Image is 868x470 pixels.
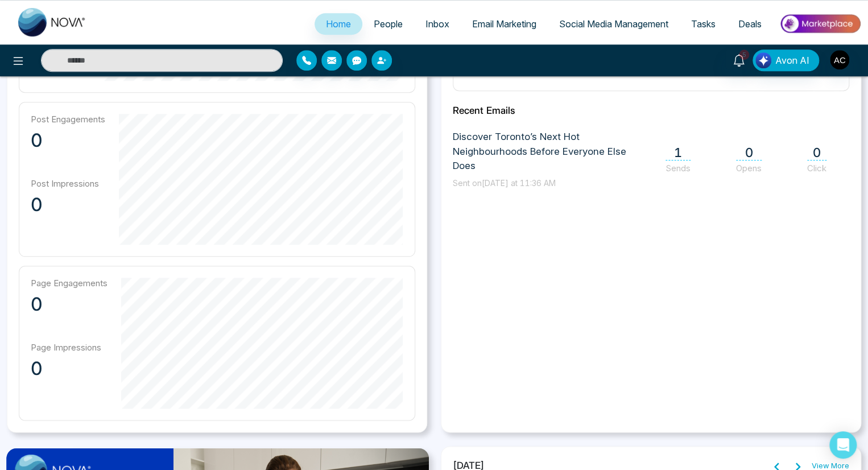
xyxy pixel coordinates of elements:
img: Market-place.gif [779,11,861,36]
span: Tasks [691,18,716,30]
span: Discover Toronto’s Next Hot Neighbourhoods Before Everyone Else Does [453,130,648,174]
span: 0 [736,145,762,160]
a: Tasks [680,13,727,35]
span: Click [807,163,826,174]
span: Social Media Management [559,18,668,30]
span: 0 [807,145,826,160]
p: 0 [31,357,108,380]
p: Post Impressions [31,178,105,189]
span: Home [326,18,351,30]
p: 0 [31,193,105,216]
a: People [362,13,414,35]
span: Email Marketing [472,18,536,30]
p: Post Engagements [31,114,105,125]
p: Page Impressions [31,342,108,353]
a: Home [315,13,362,35]
span: 5 [739,50,749,60]
span: Deals [738,18,762,30]
span: 1 [666,145,691,160]
p: 0 [31,129,105,152]
a: 5 [725,50,753,69]
a: Inbox [414,13,461,35]
img: User Avatar [830,50,849,69]
span: People [374,18,403,30]
a: Email Marketing [461,13,548,35]
div: Open Intercom Messenger [829,431,857,459]
span: Sent on [DATE] at 11:36 AM [453,178,556,188]
button: Avon AI [753,50,819,71]
span: Inbox [425,18,449,30]
span: Sends [666,163,691,174]
a: Deals [727,13,773,35]
p: 0 [31,293,108,316]
span: Opens [736,163,762,174]
h2: Recent Emails [453,105,849,116]
img: Nova CRM Logo [18,8,86,36]
p: Page Engagements [31,278,108,288]
a: Social Media Management [548,13,680,35]
img: Lead Flow [755,52,771,68]
span: Avon AI [775,53,809,67]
